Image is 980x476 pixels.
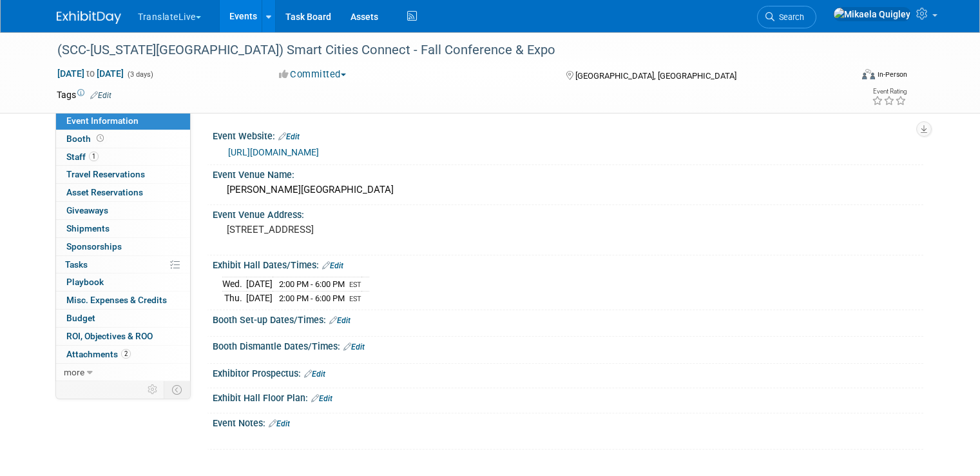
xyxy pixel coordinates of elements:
[213,337,923,353] div: Booth Dismantle Dates/Times:
[66,331,153,341] span: ROI, Objectives & ROO
[57,88,111,101] td: Tags
[56,273,190,291] a: Playbook
[872,88,907,95] div: Event Rating
[142,381,164,398] td: Personalize Event Tab Strip
[304,370,325,379] a: Edit
[329,316,351,325] a: Edit
[279,293,345,303] span: 2:00 PM - 6:00 PM
[56,256,190,273] a: Tasks
[66,152,99,162] span: Staff
[56,220,190,237] a: Shipments
[53,39,835,62] div: (SCC-[US_STATE][GEOGRAPHIC_DATA]) Smart Cities Connect - Fall Conference & Expo
[274,68,351,81] button: Committed
[349,281,361,289] span: EST
[279,279,345,289] span: 2:00 PM - 6:00 PM
[774,12,804,22] span: Search
[56,238,190,255] a: Sponsorships
[66,134,106,144] span: Booth
[66,349,131,359] span: Attachments
[66,115,139,126] span: Event Information
[213,255,923,272] div: Exhibit Hall Dates/Times:
[782,67,907,86] div: Event Format
[322,261,343,270] a: Edit
[64,367,84,377] span: more
[862,69,875,79] img: Format-Inperson.png
[56,328,190,345] a: ROI, Objectives & ROO
[228,147,319,157] a: [URL][DOMAIN_NAME]
[66,223,110,233] span: Shipments
[57,68,124,79] span: [DATE] [DATE]
[213,364,923,381] div: Exhibitor Prospectus:
[877,70,907,79] div: In-Person
[57,11,121,24] img: ExhibitDay
[84,68,97,79] span: to
[126,70,153,79] span: (3 days)
[213,165,923,181] div: Event Venue Name:
[94,134,106,143] span: Booth not reserved yet
[164,381,191,398] td: Toggle Event Tabs
[90,91,111,100] a: Edit
[66,277,104,287] span: Playbook
[56,346,190,363] a: Attachments2
[349,295,361,303] span: EST
[278,132,300,141] a: Edit
[56,166,190,183] a: Travel Reservations
[222,180,914,200] div: [PERSON_NAME][GEOGRAPHIC_DATA]
[213,413,923,430] div: Event Notes:
[121,349,131,359] span: 2
[56,130,190,148] a: Booth
[56,292,190,309] a: Misc. Expenses & Credits
[56,184,190,201] a: Asset Reservations
[222,277,246,292] td: Wed.
[65,259,88,270] span: Tasks
[213,126,923,143] div: Event Website:
[56,202,190,219] a: Giveaways
[213,310,923,327] div: Booth Set-up Dates/Times:
[311,394,332,403] a: Edit
[757,6,816,28] a: Search
[66,205,108,215] span: Giveaways
[833,7,911,21] img: Mikaela Quigley
[213,388,923,405] div: Exhibit Hall Floor Plan:
[66,169,145,179] span: Travel Reservations
[89,152,99,161] span: 1
[66,241,122,252] span: Sponsorships
[246,292,273,305] td: [DATE]
[66,313,95,323] span: Budget
[66,187,143,197] span: Asset Reservations
[269,419,290,428] a: Edit
[227,224,495,235] pre: [STREET_ADDRESS]
[222,292,246,305] td: Thu.
[56,310,190,327] a: Budget
[56,112,190,130] a: Event Information
[66,295,167,305] span: Misc. Expenses & Credits
[56,364,190,381] a: more
[56,148,190,166] a: Staff1
[343,342,365,352] a: Edit
[246,277,273,292] td: [DATE]
[575,71,736,81] span: [GEOGRAPHIC_DATA], [GEOGRAPHIC_DATA]
[213,205,923,221] div: Event Venue Address:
